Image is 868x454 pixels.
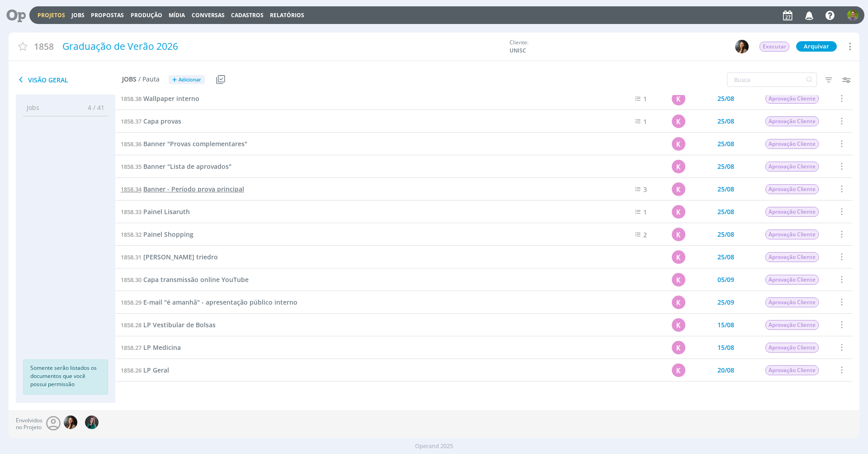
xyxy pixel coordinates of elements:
[672,341,685,354] div: K
[717,299,734,306] div: 25/09
[672,115,685,128] div: K
[27,103,39,112] span: Jobs
[121,94,199,104] a: 1858.38Wallpaper interno
[765,116,819,126] span: Aprovação Cliente
[672,250,685,264] div: K
[121,297,297,307] a: 1858.29E-mail "é amanhã" - apresentação público interno
[85,416,99,429] img: R
[38,11,65,19] a: Projetos
[672,137,685,151] div: K
[643,185,647,194] span: 3
[672,160,685,173] div: K
[143,139,247,148] span: Banner "Provas complementares"
[169,11,185,19] a: Mídia
[121,116,181,126] a: 1858.37Capa provas
[121,230,142,239] span: 1858.32
[121,95,142,103] span: 1858.38
[643,208,647,216] span: 1
[759,42,789,52] span: Executar
[765,297,819,307] span: Aprovação Cliente
[143,253,218,261] span: [PERSON_NAME] triedro
[121,117,142,125] span: 1858.37
[270,11,304,19] a: Relatórios
[122,76,137,83] span: Jobs
[228,12,266,19] button: Cadastros
[717,186,734,192] div: 25/08
[143,320,216,329] span: LP Vestibular de Bolsas
[121,140,142,148] span: 1858.36
[717,141,734,147] div: 25/08
[672,92,685,105] div: K
[88,12,127,19] button: Propostas
[81,103,104,112] span: 4 / 41
[765,162,819,172] span: Aprovação Cliente
[672,205,685,219] div: K
[765,343,819,353] span: Aprovação Cliente
[847,7,859,23] button: T
[71,11,85,19] a: Jobs
[121,343,181,353] a: 1858.27LP Medicina
[143,275,249,284] span: Capa transmissão online YouTube
[121,229,193,239] a: 1858.32Painel Shopping
[121,253,142,261] span: 1858.31
[121,365,169,375] a: 1858.26LP Geral
[672,228,685,241] div: K
[765,252,819,262] span: Aprovação Cliente
[509,47,577,55] span: UNISC
[672,296,685,309] div: K
[121,275,249,285] a: 1858.30Capa transmissão online YouTube
[121,162,231,172] a: 1858.35Banner "Lista de aprovados"
[128,12,165,19] button: Produção
[91,11,124,19] span: Propostas
[16,74,122,85] span: Visão Geral
[765,207,819,217] span: Aprovação Cliente
[121,252,218,262] a: 1858.31[PERSON_NAME] triedro
[717,254,734,260] div: 25/08
[643,117,647,126] span: 1
[121,276,142,284] span: 1858.30
[143,117,181,125] span: Capa provas
[143,366,169,374] span: LP Geral
[172,75,177,85] span: +
[121,366,142,374] span: 1858.26
[59,36,505,57] div: Graduação de Verão 2026
[643,95,647,103] span: 1
[189,12,227,19] button: Conversas
[131,11,162,19] a: Produção
[765,184,819,194] span: Aprovação Cliente
[717,344,734,351] div: 15/08
[121,344,142,352] span: 1858.27
[143,162,231,171] span: Banner "Lista de aprovados"
[735,39,749,54] button: B
[143,343,181,352] span: LP Medicina
[35,12,68,19] button: Projetos
[765,365,819,375] span: Aprovação Cliente
[69,12,87,19] button: Jobs
[717,231,734,238] div: 25/08
[121,139,247,149] a: 1858.36Banner "Provas complementares"
[143,185,244,193] span: Banner - Período prova principal
[717,163,734,170] div: 25/08
[672,273,685,287] div: K
[143,94,199,103] span: Wallpaper interno
[717,322,734,328] div: 15/08
[759,41,790,52] button: Executar
[765,229,819,239] span: Aprovação Cliente
[672,363,685,377] div: K
[121,321,142,329] span: 1858.28
[121,320,216,330] a: 1858.28LP Vestibular de Bolsas
[121,162,142,171] span: 1858.35
[143,230,193,239] span: Painel Shopping
[847,10,859,21] img: T
[143,298,297,306] span: E-mail "é amanhã" - apresentação público interno
[34,40,54,53] span: 1858
[735,40,749,53] img: B
[121,298,142,306] span: 1858.29
[231,11,264,19] span: Cadastros
[121,184,244,194] a: 1858.34Banner - Período prova principal
[166,12,188,19] button: Mídia
[121,207,190,217] a: 1858.33Painel Lisaruth
[509,38,713,55] div: Cliente:
[765,94,819,104] span: Aprovação Cliente
[717,367,734,373] div: 20/08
